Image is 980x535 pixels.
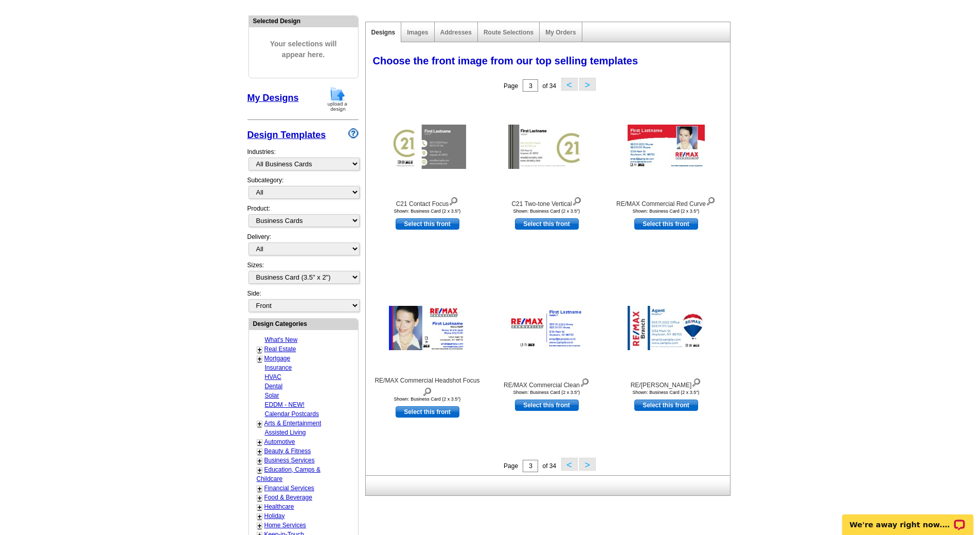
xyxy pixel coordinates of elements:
[264,438,295,445] a: Automotive
[265,364,292,371] a: Insurance
[264,503,294,510] a: Healthcare
[257,28,350,71] span: Your selections will appear here.
[628,125,705,169] img: RE/MAX Commercial Red Curve
[706,195,716,206] img: view design details
[610,390,723,395] div: Shown: Business Card (2 x 3.5")
[508,306,585,350] img: RE/MAX Commercial Clean
[258,420,262,428] a: +
[264,457,315,464] a: Business Services
[258,355,262,363] a: +
[264,346,296,353] a: Real Estate
[258,522,262,530] a: +
[249,319,358,329] div: Design Categories
[490,209,603,214] div: Shown: Business Card (2 x 3.5")
[572,195,582,206] img: view design details
[610,195,723,209] div: RE/MAX Commercial Red Curve
[610,376,723,390] div: RE/[PERSON_NAME]
[258,447,262,456] a: +
[265,429,306,436] a: Assisted Living
[504,462,518,470] span: Page
[422,385,432,396] img: view design details
[490,195,603,209] div: C21 Two-tone Vertical
[545,29,576,36] a: My Orders
[258,494,262,502] a: +
[348,128,359,139] img: design-wizard-help-icon.png
[407,29,428,36] a: Images
[371,396,484,402] div: Shown: Business Card (2 x 3.5")
[249,16,358,26] div: Selected Design
[247,204,359,232] div: Product:
[258,485,262,493] a: +
[542,82,556,90] span: of 34
[258,466,262,474] a: +
[542,462,556,470] span: of 34
[258,512,262,521] a: +
[484,29,533,36] a: Route Selections
[396,406,459,418] a: use this design
[490,390,603,395] div: Shown: Business Card (2 x 3.5")
[490,376,603,390] div: RE/MAX Commercial Clean
[371,376,484,396] div: RE/MAX Commercial Headshot Focus
[373,55,638,66] span: Choose the front image from our top selling templates
[264,355,291,362] a: Mortgage
[371,209,484,214] div: Shown: Business Card (2 x 3.5")
[396,218,459,230] a: use this design
[610,209,723,214] div: Shown: Business Card (2 x 3.5")
[247,142,359,176] div: Industries:
[265,401,305,408] a: EDDM - NEW!
[389,306,466,350] img: RE/MAX Commercial Headshot Focus
[258,457,262,465] a: +
[504,82,518,90] span: Page
[258,503,262,511] a: +
[515,400,579,411] a: use this design
[247,93,299,103] a: My Designs
[264,485,314,492] a: Financial Services
[247,130,326,140] a: Design Templates
[440,29,472,36] a: Addresses
[247,176,359,204] div: Subcategory:
[515,218,579,230] a: use this design
[264,522,306,529] a: Home Services
[265,392,279,399] a: Solar
[265,383,283,390] a: Dental
[508,125,585,169] img: C21 Two-tone Vertical
[257,466,320,482] a: Education, Camps & Childcare
[265,336,298,343] a: What's New
[324,86,351,112] img: upload-design
[247,232,359,261] div: Delivery:
[389,125,466,169] img: C21 Contact Focus
[580,376,590,387] img: view design details
[264,420,322,427] a: Arts & Entertainment
[258,346,262,354] a: +
[579,78,596,91] button: >
[258,438,262,446] a: +
[579,458,596,471] button: >
[561,458,578,471] button: <
[265,410,319,418] a: Calendar Postcards
[449,195,458,206] img: view design details
[628,306,705,350] img: RE/MAX Ribbon
[247,261,359,289] div: Sizes:
[264,512,285,520] a: Holiday
[371,195,484,209] div: C21 Contact Focus
[264,494,312,501] a: Food & Beverage
[264,447,311,455] a: Beauty & Fitness
[371,29,396,36] a: Designs
[634,218,698,230] a: use this design
[265,373,281,381] a: HVAC
[247,289,359,313] div: Side:
[691,376,701,387] img: view design details
[835,503,980,535] iframe: LiveChat chat widget
[634,400,698,411] a: use this design
[561,78,578,91] button: <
